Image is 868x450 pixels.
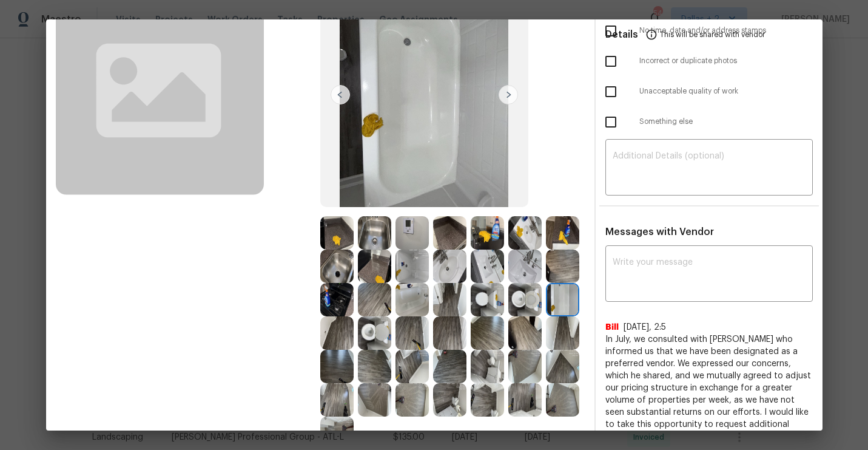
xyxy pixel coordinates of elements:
[596,77,823,107] div: Unacceptable quality of work
[605,227,714,237] span: Messages with Vendor
[639,56,813,66] span: Incorrect or duplicate photos
[596,46,823,77] div: Incorrect or duplicate photos
[660,19,765,49] span: This will be shared with vendor
[639,117,813,127] span: Something else
[596,107,823,137] div: Something else
[624,323,666,332] span: [DATE], 2:5
[499,85,518,104] img: right-chevron-button-url
[639,86,813,97] span: Unacceptable quality of work
[605,321,619,333] span: Bill
[331,85,350,104] img: left-chevron-button-url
